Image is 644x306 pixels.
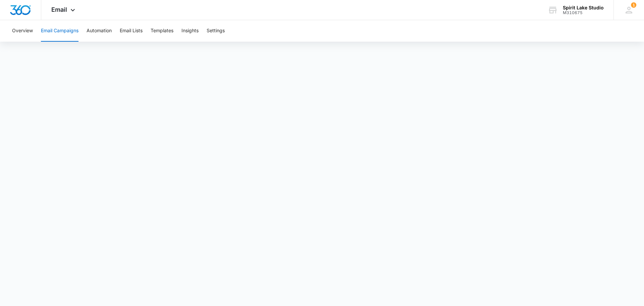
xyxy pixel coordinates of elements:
[631,2,636,8] span: 1
[120,20,143,42] button: Email Lists
[631,2,636,8] div: notifications count
[151,20,173,42] button: Templates
[41,20,78,42] button: Email Campaigns
[181,20,199,42] button: Insights
[87,20,112,42] button: Automation
[12,20,33,42] button: Overview
[51,6,67,13] span: Email
[563,5,604,10] div: account name
[207,20,225,42] button: Settings
[563,10,604,15] div: account id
